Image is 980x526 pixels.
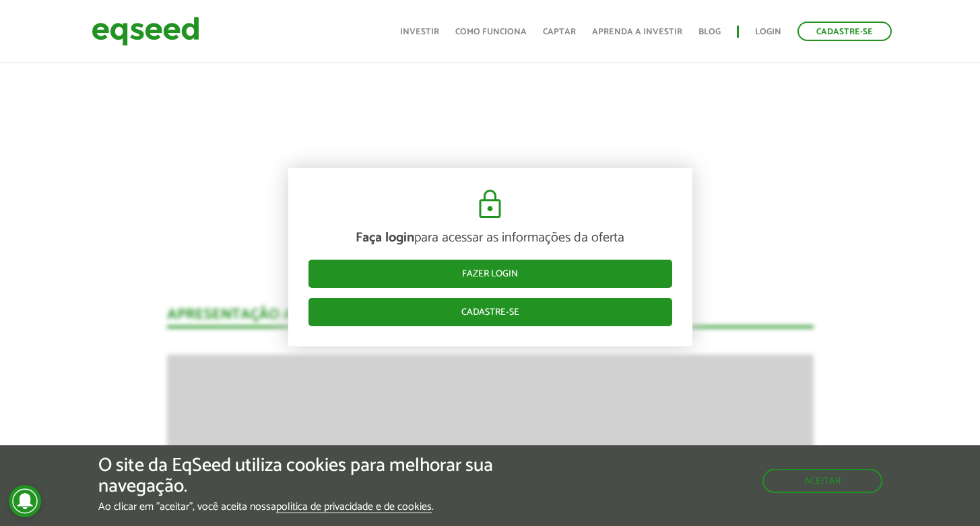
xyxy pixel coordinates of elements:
a: Login [755,28,781,36]
a: política de privacidade e de cookies [276,502,432,513]
a: Cadastre-se [308,298,672,326]
a: Investir [400,28,439,36]
strong: Faça login [356,227,414,249]
p: para acessar as informações da oferta [308,230,672,246]
a: Fazer login [308,260,672,288]
a: Aprenda a investir [592,28,682,36]
a: Blog [698,28,721,36]
p: Ao clicar em "aceitar", você aceita nossa . [98,500,568,513]
button: Aceitar [762,469,882,493]
a: Como funciona [455,28,527,36]
a: Cadastre-se [797,22,892,41]
h5: O site da EqSeed utiliza cookies para melhorar sua navegação. [98,455,568,497]
img: EqSeed [92,13,199,49]
img: cadeado.svg [473,188,507,221]
a: Captar [543,28,576,36]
